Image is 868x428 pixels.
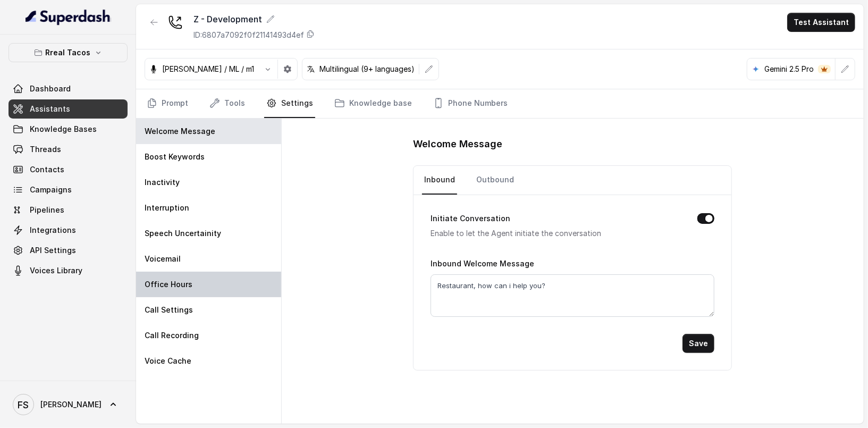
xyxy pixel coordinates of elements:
p: Boost Keywords [145,152,205,162]
a: Dashboard [9,79,128,98]
p: Rreal Tacos [46,46,91,59]
text: FS [18,399,29,410]
span: Contacts [30,164,64,175]
a: Tools [207,89,247,118]
p: Speech Uncertainity [145,228,221,239]
span: Pipelines [30,205,64,215]
p: Voicemail [145,254,181,264]
a: Voices Library [9,261,128,280]
a: Pipelines [9,200,128,220]
p: Voice Cache [145,356,191,366]
p: Interruption [145,203,189,213]
label: Inbound Welcome Message [431,259,534,268]
a: Outbound [474,166,516,195]
span: Dashboard [30,83,71,94]
p: ID: 6807a7092f0f21141493d4ef [193,30,304,40]
p: Call Settings [145,305,193,315]
svg: google logo [752,65,760,73]
p: Gemini 2.5 Pro [764,64,814,74]
span: Knowledge Bases [30,124,97,135]
span: [PERSON_NAME] [40,399,102,410]
p: Call Recording [145,330,199,341]
a: Contacts [9,160,128,179]
a: Integrations [9,221,128,240]
span: API Settings [30,245,76,256]
a: Knowledge Bases [9,120,128,139]
span: Campaigns [30,184,72,195]
a: API Settings [9,241,128,260]
p: Welcome Message [145,126,215,137]
button: Rreal Tacos [9,43,128,62]
textarea: Restaurant, how can i help you? [431,274,714,317]
nav: Tabs [145,89,855,118]
nav: Tabs [422,166,723,195]
a: Campaigns [9,180,128,199]
p: Inactivity [145,177,180,188]
a: Threads [9,140,128,159]
a: Inbound [422,166,457,195]
h1: Welcome Message [413,136,732,153]
span: Voices Library [30,265,82,276]
span: Assistants [30,104,70,114]
a: Phone Numbers [431,89,510,118]
a: [PERSON_NAME] [9,390,128,419]
button: Save [682,334,714,353]
a: Prompt [145,89,190,118]
a: Knowledge base [332,89,414,118]
a: Settings [264,89,315,118]
p: [PERSON_NAME] / ML / m1 [162,64,254,74]
span: Integrations [30,225,76,236]
label: Initiate Conversation [431,212,510,225]
p: Office Hours [145,279,192,290]
button: Test Assistant [787,13,855,32]
a: Assistants [9,99,128,119]
img: light.svg [26,9,111,26]
p: Multilingual (9+ languages) [319,64,415,74]
div: Z - Development [193,13,315,26]
span: Threads [30,144,61,155]
p: Enable to let the Agent initiate the conversation [431,227,680,240]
